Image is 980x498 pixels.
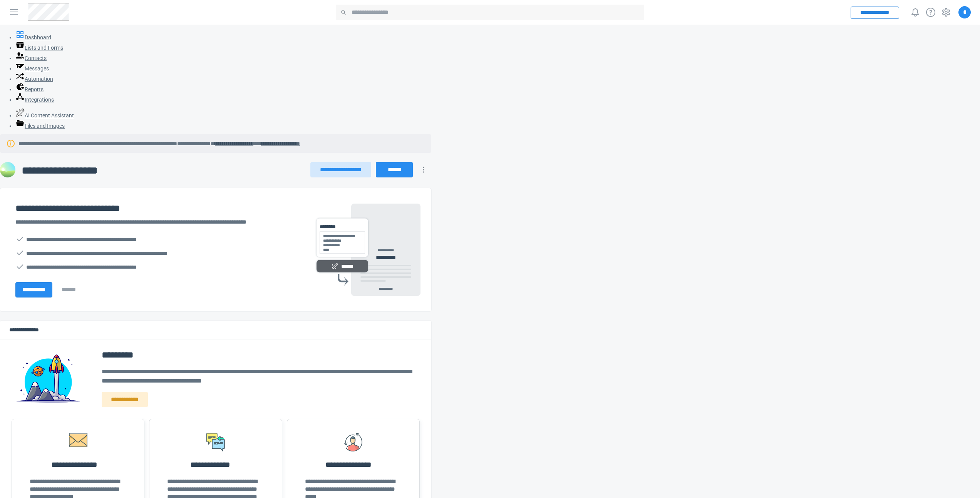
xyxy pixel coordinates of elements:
span: Automation [25,76,53,82]
a: Files and Images [15,123,65,129]
span: Contacts [25,55,47,61]
a: Reports [15,86,44,92]
span: Messages [25,65,49,72]
a: Contacts [15,55,47,61]
span: Lists and Forms [25,45,63,51]
a: Automation [15,76,53,82]
span: Integrations [25,97,54,103]
span: Dashboard [25,34,51,40]
a: AI Content Assistant [15,112,74,119]
a: Lists and Forms [15,45,63,51]
a: Integrations [15,97,54,103]
span: Files and Images [25,123,65,129]
a: Dashboard [15,34,51,40]
span: Reports [25,86,44,92]
span: AI Content Assistant [25,112,74,119]
a: Messages [15,65,49,72]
